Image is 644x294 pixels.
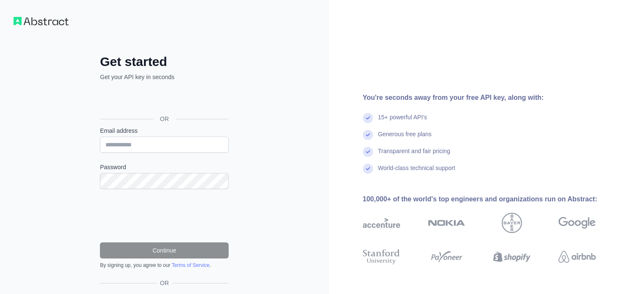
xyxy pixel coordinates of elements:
p: Get your API key in seconds [100,73,229,81]
div: You're seconds away from your free API key, along with: [363,93,623,103]
iframe: Tombol Login dengan Google [96,91,231,109]
img: check mark [363,130,373,140]
img: check mark [363,164,373,174]
img: google [558,213,596,233]
img: shopify [493,247,531,266]
div: Transparent and fair pricing [378,147,451,164]
img: payoneer [428,247,465,266]
img: bayer [502,213,522,233]
img: nokia [428,213,465,233]
h2: Get started [100,54,229,69]
div: 15+ powerful API's [378,113,427,130]
img: Workflow [14,17,69,25]
img: stanford university [363,247,400,266]
label: Email address [100,126,229,135]
a: Terms of Service [171,262,209,268]
img: check mark [363,113,373,123]
div: By signing up, you agree to our . [100,262,229,269]
img: accenture [363,213,400,233]
img: airbnb [558,247,596,266]
div: Generous free plans [378,130,432,147]
label: Password [100,163,229,171]
div: World-class technical support [378,164,456,181]
div: 100,000+ of the world's top engineers and organizations run on Abstract: [363,194,623,204]
span: OR [157,279,172,287]
span: OR [153,115,176,123]
button: Continue [100,242,229,258]
iframe: reCAPTCHA [100,199,229,232]
img: check mark [363,147,373,157]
